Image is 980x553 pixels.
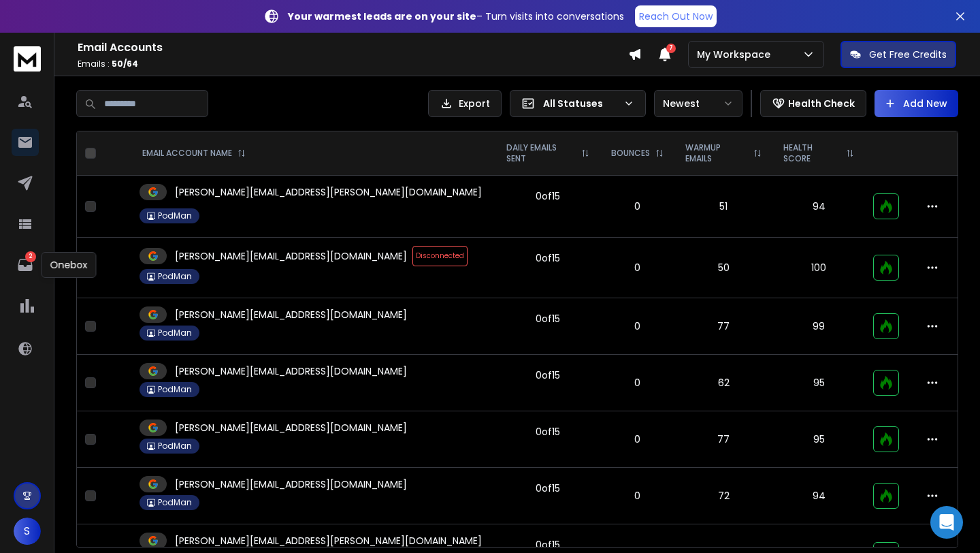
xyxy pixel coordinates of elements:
[536,425,560,439] div: 0 of 15
[611,148,650,159] p: BOUNCES
[608,489,666,503] p: 0
[543,97,618,110] p: All Statuses
[175,185,482,199] p: [PERSON_NAME][EMAIL_ADDRESS][PERSON_NAME][DOMAIN_NAME]
[697,48,776,61] p: My Workspace
[536,538,560,552] div: 0 of 15
[654,90,742,117] button: Newest
[674,355,772,411] td: 62
[674,468,772,524] td: 72
[112,58,138,69] span: 50 / 64
[175,308,407,321] p: [PERSON_NAME][EMAIL_ADDRESS][DOMAIN_NAME]
[685,142,748,164] p: WARMUP EMAILS
[772,355,865,411] td: 95
[288,10,476,23] strong: Your warmest leads are on your site
[14,518,41,545] button: S
[772,238,865,298] td: 100
[783,142,840,164] p: HEALTH SCORE
[536,189,560,203] div: 0 of 15
[428,90,502,117] button: Export
[674,411,772,468] td: 77
[175,534,482,548] p: [PERSON_NAME][EMAIL_ADDRESS][PERSON_NAME][DOMAIN_NAME]
[608,200,666,213] p: 0
[12,251,39,279] a: 2
[288,10,624,23] p: – Turn visits into conversations
[536,251,560,265] div: 0 of 15
[674,298,772,355] td: 77
[760,90,866,117] button: Health Check
[78,59,628,69] p: Emails :
[536,481,560,495] div: 0 of 15
[635,5,717,27] a: Reach Out Now
[158,271,192,282] p: PodMan
[158,328,192,338] p: PodMan
[175,477,407,491] p: [PERSON_NAME][EMAIL_ADDRESS][DOMAIN_NAME]
[608,376,666,390] p: 0
[772,411,865,468] td: 95
[142,148,246,159] div: EMAIL ACCOUNT NAME
[506,142,576,164] p: DAILY EMAILS SENT
[42,252,97,278] div: Onebox
[666,44,676,53] span: 7
[158,441,192,452] p: PodMan
[608,319,666,333] p: 0
[674,176,772,238] td: 51
[875,90,958,117] button: Add New
[536,312,560,326] div: 0 of 15
[175,249,407,263] p: [PERSON_NAME][EMAIL_ADDRESS][DOMAIN_NAME]
[772,468,865,524] td: 94
[788,97,855,110] p: Health Check
[608,261,666,274] p: 0
[772,176,865,238] td: 94
[175,421,407,434] p: [PERSON_NAME][EMAIL_ADDRESS][DOMAIN_NAME]
[78,39,628,56] h1: Email Accounts
[412,246,468,266] span: Disconnected
[175,364,407,378] p: [PERSON_NAME][EMAIL_ADDRESS][DOMAIN_NAME]
[14,46,41,72] img: logo
[158,384,192,395] p: PodMan
[639,10,713,23] p: Reach Out Now
[25,251,36,262] p: 2
[840,41,956,68] button: Get Free Credits
[869,48,947,61] p: Get Free Credits
[536,368,560,382] div: 0 of 15
[158,210,192,221] p: PodMan
[608,432,666,446] p: 0
[674,238,772,298] td: 50
[930,506,963,539] div: Open Intercom Messenger
[158,497,192,508] p: PodMan
[772,298,865,355] td: 99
